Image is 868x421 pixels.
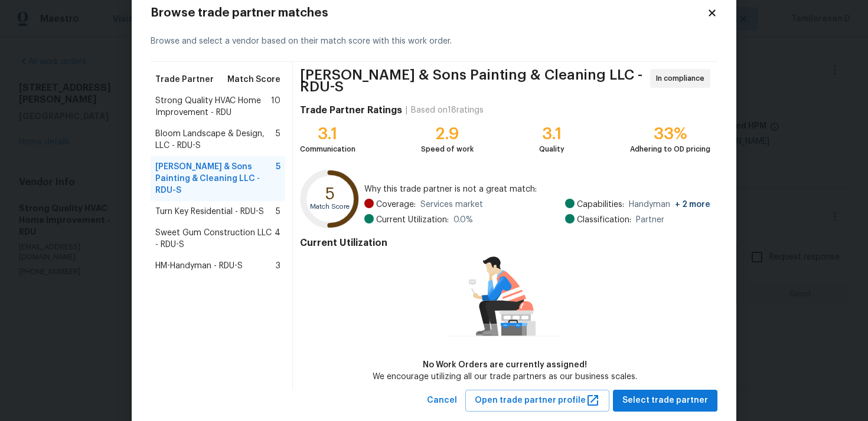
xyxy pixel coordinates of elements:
span: Why this trade partner is not a great match: [364,183,710,195]
span: Turn Key Residential - RDU-S [155,206,264,218]
span: HM-Handyman - RDU-S [155,260,243,272]
span: Sweet Gum Construction LLC - RDU-S [155,227,275,251]
button: Select trade partner [613,390,717,412]
span: Capabilities: [577,199,624,210]
div: Adhering to OD pricing [630,143,710,155]
span: 5 [276,161,280,196]
span: Strong Quality HVAC Home Improvement - RDU [155,95,271,119]
span: 5 [276,206,280,218]
div: 3.1 [300,128,355,140]
span: In compliance [656,73,709,84]
span: Select trade partner [622,393,708,408]
div: 3.1 [539,128,564,140]
h4: Current Utilization [300,237,710,249]
span: Match Score [227,74,280,85]
span: Trade Partner [155,74,214,85]
span: Coverage: [376,199,416,210]
div: Speed of work [421,143,474,155]
span: Classification: [577,214,631,226]
div: Based on 18 ratings [411,104,484,116]
text: 5 [325,186,335,202]
div: | [402,104,411,116]
span: 10 [271,95,280,119]
span: 5 [276,128,280,152]
span: Cancel [427,393,457,408]
span: + 2 more [675,200,710,209]
div: Quality [539,143,564,155]
span: [PERSON_NAME] & Sons Painting & Cleaning LLC - RDU-S [300,69,647,93]
span: 4 [275,227,280,251]
div: 33% [630,128,710,140]
span: Handyman [629,199,710,210]
span: Bloom Landscape & Design, LLC - RDU-S [155,128,276,152]
button: Open trade partner profile [465,390,609,412]
span: Services market [420,199,483,210]
span: 3 [276,260,280,272]
div: Communication [300,143,355,155]
h4: Trade Partner Ratings [300,104,402,116]
h2: Browse trade partner matches [151,7,707,19]
div: We encourage utilizing all our trade partners as our business scales. [373,371,637,383]
span: 0.0 % [453,214,473,226]
div: 2.9 [421,128,474,140]
span: [PERSON_NAME] & Sons Painting & Cleaning LLC - RDU-S [155,161,276,196]
span: Current Utilization: [376,214,449,226]
span: Partner [636,214,664,226]
span: Open trade partner profile [475,393,600,408]
div: No Work Orders are currently assigned! [373,359,637,371]
button: Cancel [422,390,462,412]
div: Browse and select a vendor based on their match score with this work order. [151,21,717,62]
text: Match Score [310,203,350,210]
